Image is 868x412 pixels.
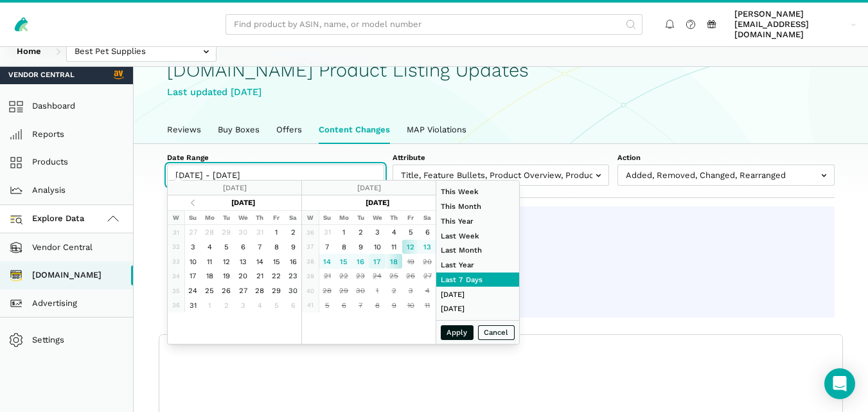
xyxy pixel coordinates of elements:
[436,199,519,214] li: This Month
[285,283,301,298] td: 30
[235,254,251,269] td: 13
[168,254,184,269] td: 33
[8,69,75,80] span: Vendor Central
[268,298,285,313] td: 5
[369,269,385,283] td: 24
[419,225,436,240] td: 6
[201,254,218,269] td: 11
[352,269,369,283] td: 23
[184,225,201,240] td: 27
[402,269,419,283] td: 26
[168,298,184,313] td: 36
[419,210,436,225] th: Sa
[184,210,201,225] th: Su
[402,283,419,298] td: 3
[369,283,385,298] td: 1
[302,298,319,313] td: 41
[319,240,335,255] td: 7
[302,283,319,298] td: 40
[285,210,301,225] th: Sa
[184,298,201,313] td: 31
[268,240,285,255] td: 8
[201,240,218,255] td: 4
[319,254,335,269] td: 14
[335,283,352,298] td: 29
[419,254,436,269] td: 20
[168,240,184,255] td: 32
[419,298,436,313] td: 11
[209,116,268,143] a: Buy Boxes
[436,273,519,287] li: Last 7 Days
[168,283,184,298] td: 35
[319,298,335,313] td: 5
[436,214,519,229] li: This Year
[478,325,515,340] button: Cancel
[235,269,251,283] td: 20
[268,225,285,240] td: 1
[285,298,301,313] td: 6
[218,269,235,283] td: 19
[201,195,285,210] th: [DATE]
[385,254,402,269] td: 18
[369,298,385,313] td: 8
[398,116,475,143] a: MAP Violations
[734,9,847,40] span: [PERSON_NAME][EMAIL_ADDRESS][DOMAIN_NAME]
[731,7,860,42] a: [PERSON_NAME][EMAIL_ADDRESS][DOMAIN_NAME]
[352,298,369,313] td: 7
[235,298,251,313] td: 3
[335,225,352,240] td: 1
[184,240,201,255] td: 3
[201,225,218,240] td: 28
[319,283,335,298] td: 28
[335,210,352,225] th: Mo
[369,225,385,240] td: 3
[268,283,285,298] td: 29
[824,368,855,399] div: Open Intercom Messenger
[393,152,610,163] label: Attribute
[402,298,419,313] td: 10
[352,283,369,298] td: 30
[369,254,385,269] td: 17
[352,254,369,269] td: 16
[302,254,319,269] td: 38
[335,298,352,313] td: 6
[402,240,419,255] td: 12
[436,301,519,316] li: [DATE]
[419,283,436,298] td: 4
[319,210,335,225] th: Su
[235,283,251,298] td: 27
[218,283,235,298] td: 26
[441,325,474,340] button: Apply
[285,225,301,240] td: 2
[218,210,235,225] th: Tu
[302,210,319,225] th: W
[285,240,301,255] td: 9
[302,225,319,240] td: 36
[235,240,251,255] td: 6
[436,243,519,258] li: Last Month
[167,85,835,100] div: Last updated [DATE]
[352,210,369,225] th: Tu
[168,225,184,240] td: 31
[419,240,436,255] td: 13
[218,240,235,255] td: 5
[385,269,402,283] td: 25
[402,254,419,269] td: 19
[218,298,235,313] td: 2
[184,283,201,298] td: 24
[302,269,319,283] td: 39
[436,287,519,301] li: [DATE]
[268,269,285,283] td: 22
[436,258,519,273] li: Last Year
[8,41,49,62] a: Home
[268,254,285,269] td: 15
[201,269,218,283] td: 18
[201,298,218,313] td: 1
[436,184,519,199] li: This Week
[385,210,402,225] th: Th
[251,225,268,240] td: 31
[168,269,184,283] td: 34
[385,298,402,313] td: 9
[218,225,235,240] td: 29
[419,269,436,283] td: 27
